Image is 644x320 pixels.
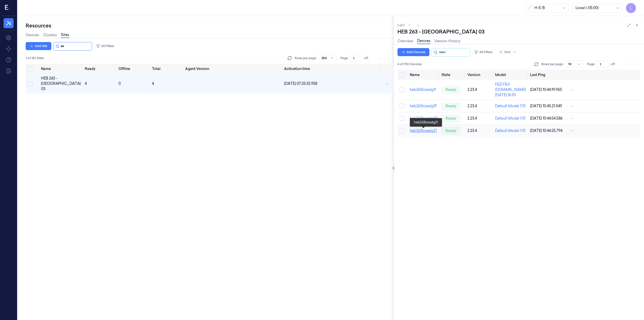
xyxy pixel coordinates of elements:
span: 1 of 291 Sites [26,56,44,60]
div: HEB 263 - [GEOGRAPHIC_DATA] 03 [397,28,485,35]
th: Total [150,64,183,74]
p: Rows per page [541,62,563,66]
a: heb263bizedg19 [410,104,437,108]
button: Select row [399,116,405,121]
button: Add Site [26,42,51,50]
span: 4 of 750 Devices [397,62,422,66]
th: Agent Version [183,64,282,74]
a: Version History [434,39,460,44]
span: 4 [152,81,154,86]
th: Offline [116,64,150,74]
div: 2.23.4 [467,103,491,109]
div: HEB 263 - [GEOGRAPHIC_DATA] 03 [41,76,81,92]
span: Page [340,56,348,60]
div: ready [441,102,460,110]
button: Add Devices [397,48,429,56]
th: Activation time [282,64,381,74]
a: Sites [61,32,69,38]
button: Select row [399,128,405,133]
th: Name [408,70,439,80]
th: Model [493,70,528,80]
div: [DATE] 10:45:21.049 [530,103,564,109]
div: [DATE] 10:44:19.963 [530,87,564,92]
div: [DATE] 10:44:25.794 [530,128,564,133]
span: 1 of 1 [397,23,405,27]
a: Devices [417,38,430,44]
th: State [439,70,465,80]
a: heb263bizedg23 [410,116,437,121]
button: Select row [399,87,405,92]
span: of 1 [364,56,372,60]
div: Default Model 1.10 [495,116,526,121]
th: Name [39,64,83,74]
button: Select row [399,103,405,109]
nav: pagination [376,55,391,62]
a: heb263bizedg21 [410,128,437,133]
th: Last Ping [528,70,566,80]
div: F&D F&V [DOMAIN_NAME] [DATE] 16:30 [495,82,526,98]
a: Overview [397,39,413,44]
button: L [626,3,636,13]
div: ready [441,127,460,135]
button: All Filters [94,42,116,50]
div: ready [441,114,460,122]
span: 0 [118,81,121,86]
div: Resources [26,22,393,29]
div: 2.23.4 [467,128,491,133]
div: Default Model 1.10 [495,128,526,133]
div: Default Model 1.10 [495,103,526,109]
button: All Filters [472,48,494,56]
div: 2.23.4 [467,87,491,92]
button: Select all [28,66,33,71]
p: Rows per page [295,56,316,60]
th: Ready [83,64,116,74]
a: Devices [26,32,39,38]
span: of 1 [611,62,619,66]
span: Page [587,62,595,66]
button: Select row [28,81,33,86]
div: 2.23.4 [467,116,491,121]
a: Clusters [43,32,57,38]
a: heb263bizedg11 [410,87,436,92]
th: Version [465,70,493,80]
div: [DATE] 10:44:54.586 [530,116,564,121]
div: ready [441,86,460,94]
span: [DATE] 07:25:32.958 [284,81,317,86]
button: Select all [399,72,405,77]
span: 4 [85,81,87,86]
nav: pagination [623,61,638,68]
